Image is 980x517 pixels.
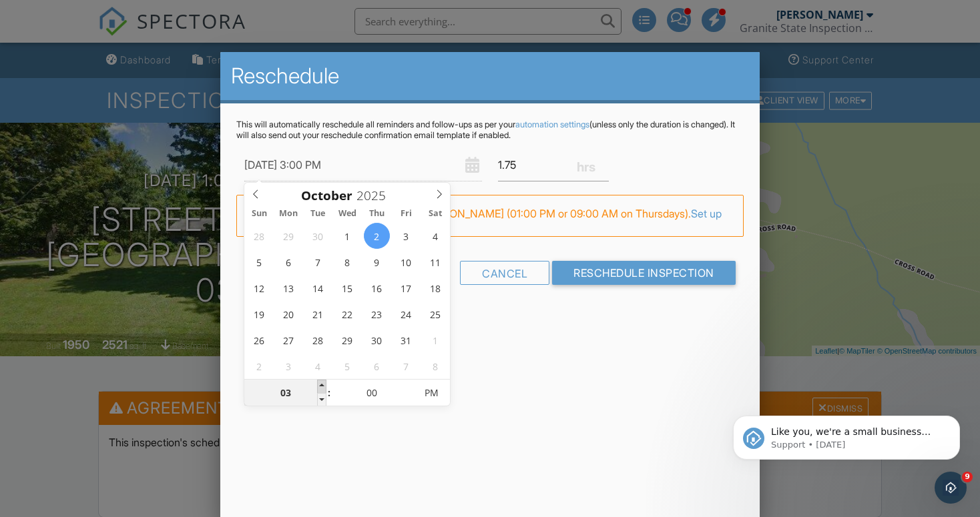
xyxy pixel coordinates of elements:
[393,353,419,379] span: November 7, 2025
[413,380,450,406] span: Click to toggle
[331,380,413,406] input: Scroll to increment
[393,301,419,327] span: October 24, 2025
[58,51,230,63] p: Message from Support, sent 3d ago
[393,327,419,353] span: October 31, 2025
[231,63,748,89] h2: Reschedule
[305,275,331,301] span: October 14, 2025
[305,353,331,379] span: November 4, 2025
[332,209,362,218] span: Wed
[962,472,973,482] span: 9
[393,275,419,301] span: October 17, 2025
[244,380,326,406] input: Scroll to increment
[236,195,743,237] div: FYI: This is not a regular time slot for [PERSON_NAME] (01:00 PM or 09:00 AM on Thursdays).
[423,301,449,327] span: October 25, 2025
[352,187,397,204] input: Scroll to increment
[423,353,449,379] span: November 8, 2025
[326,380,330,406] span: :
[276,327,302,353] span: October 27, 2025
[362,209,391,218] span: Thu
[393,223,419,249] span: October 3, 2025
[552,261,736,285] input: Reschedule Inspection
[334,327,360,353] span: October 29, 2025
[305,301,331,327] span: October 21, 2025
[246,223,272,249] span: September 28, 2025
[305,327,331,353] span: October 28, 2025
[303,209,332,218] span: Tue
[301,189,352,202] span: Scroll to increment
[364,249,390,275] span: October 9, 2025
[334,353,360,379] span: November 5, 2025
[393,249,419,275] span: October 10, 2025
[423,275,449,301] span: October 18, 2025
[334,249,360,275] span: October 8, 2025
[246,275,272,301] span: October 12, 2025
[423,223,449,249] span: October 4, 2025
[246,249,272,275] span: October 5, 2025
[276,249,302,275] span: October 6, 2025
[334,301,360,327] span: October 22, 2025
[423,249,449,275] span: October 11, 2025
[246,301,272,327] span: October 19, 2025
[276,353,302,379] span: November 3, 2025
[244,209,274,218] span: Sun
[236,119,743,141] p: This will automatically reschedule all reminders and follow-ups as per your (unless only the dura...
[276,275,302,301] span: October 13, 2025
[935,472,967,504] iframe: Intercom live chat
[246,353,272,379] span: November 2, 2025
[364,223,390,249] span: October 2, 2025
[421,209,450,218] span: Sat
[460,261,549,285] div: Cancel
[276,301,302,327] span: October 20, 2025
[515,119,589,129] a: automation settings
[58,39,228,115] span: Like you, we're a small business that relies on reviews to grow. If you have a few minutes, we'd ...
[364,275,390,301] span: October 16, 2025
[305,249,331,275] span: October 7, 2025
[423,327,449,353] span: November 1, 2025
[246,327,272,353] span: October 26, 2025
[364,353,390,379] span: November 6, 2025
[334,223,360,249] span: October 1, 2025
[334,275,360,301] span: October 15, 2025
[364,327,390,353] span: October 30, 2025
[364,301,390,327] span: October 23, 2025
[276,223,302,249] span: September 29, 2025
[274,209,303,218] span: Mon
[305,223,331,249] span: September 30, 2025
[713,388,980,481] iframe: Intercom notifications message
[391,209,421,218] span: Fri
